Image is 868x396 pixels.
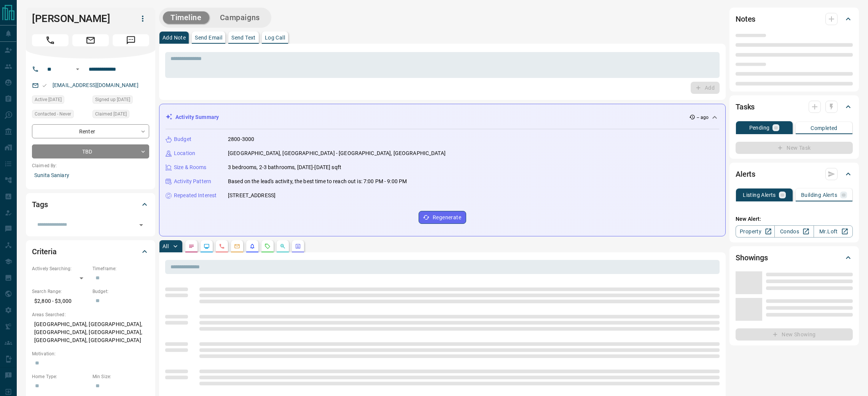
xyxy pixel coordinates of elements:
[72,34,109,46] span: Email
[736,168,755,180] h2: Alerts
[264,243,271,249] svg: Requests
[174,149,195,157] p: Location
[265,35,285,40] p: Log Call
[736,252,768,264] h2: Showings
[774,225,814,238] a: Condos
[32,95,89,106] div: Thu Aug 14 2025
[113,34,149,46] span: Message
[811,125,838,131] p: Completed
[736,225,775,238] a: Property
[195,35,222,40] p: Send Email
[188,243,194,249] svg: Notes
[166,110,719,124] div: Activity Summary-- ago
[32,373,89,380] p: Home Type:
[814,225,853,238] a: Mr.Loft
[32,195,149,214] div: Tags
[174,192,217,200] p: Repeated Interest
[35,96,62,103] span: Active [DATE]
[231,35,256,40] p: Send Text
[228,149,446,157] p: [GEOGRAPHIC_DATA], [GEOGRAPHIC_DATA] - [GEOGRAPHIC_DATA], [GEOGRAPHIC_DATA]
[32,144,149,158] div: TBD
[736,249,853,267] div: Showings
[95,96,130,103] span: Signed up [DATE]
[32,198,48,211] h2: Tags
[736,13,755,25] h2: Notes
[204,243,210,249] svg: Lead Browsing Activity
[32,318,149,347] p: [GEOGRAPHIC_DATA], [GEOGRAPHIC_DATA], [GEOGRAPHIC_DATA], [GEOGRAPHIC_DATA], [GEOGRAPHIC_DATA], [G...
[32,34,68,46] span: Call
[73,65,82,74] button: Open
[92,373,149,380] p: Min Size:
[736,101,755,113] h2: Tasks
[228,163,341,171] p: 3 bedrooms, 2-3 bathrooms, [DATE]-[DATE] sqft
[228,177,407,185] p: Based on the lead's activity, the best time to reach out is: 7:00 PM - 9:00 PM
[743,192,776,198] p: Listing Alerts
[95,110,127,118] span: Claimed [DATE]
[162,244,169,249] p: All
[32,265,89,272] p: Actively Searching:
[32,311,149,318] p: Areas Searched:
[697,114,709,121] p: -- ago
[219,243,225,249] svg: Calls
[736,215,853,223] p: New Alert:
[32,162,149,169] p: Claimed By:
[92,110,149,120] div: Wed Aug 13 2025
[295,243,301,249] svg: Agent Actions
[32,169,149,182] p: Sunita Saniary
[32,124,149,138] div: Renter
[249,243,255,249] svg: Listing Alerts
[162,35,186,40] p: Add Note
[228,135,254,143] p: 2800-3000
[801,192,837,198] p: Building Alerts
[53,82,139,88] a: [EMAIL_ADDRESS][DOMAIN_NAME]
[280,243,286,249] svg: Opportunities
[749,125,770,130] p: Pending
[736,98,853,116] div: Tasks
[32,13,125,25] h1: [PERSON_NAME]
[212,11,268,24] button: Campaigns
[32,288,89,295] p: Search Range:
[174,163,207,171] p: Size & Rooms
[174,135,191,143] p: Budget
[163,11,209,24] button: Timeline
[32,242,149,261] div: Criteria
[419,211,466,224] button: Regenerate
[228,192,276,200] p: [STREET_ADDRESS]
[136,220,147,230] button: Open
[32,350,149,357] p: Motivation:
[175,113,219,121] p: Activity Summary
[32,295,89,307] p: $2,800 - $3,000
[32,246,57,258] h2: Criteria
[736,10,853,28] div: Notes
[35,110,71,118] span: Contacted - Never
[736,165,853,183] div: Alerts
[174,177,211,185] p: Activity Pattern
[92,95,149,106] div: Wed Aug 13 2025
[42,83,47,88] svg: Email Valid
[234,243,240,249] svg: Emails
[92,288,149,295] p: Budget:
[92,265,149,272] p: Timeframe:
